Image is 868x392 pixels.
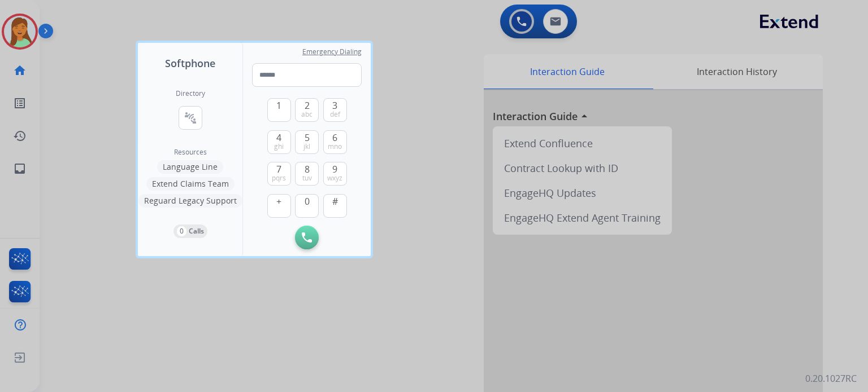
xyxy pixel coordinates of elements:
[323,130,347,154] button: 6mno
[276,195,281,208] span: +
[177,226,186,236] p: 0
[174,148,207,157] span: Resources
[267,194,291,218] button: +
[332,99,337,112] span: 3
[138,194,242,208] button: Reguard Legacy Support
[328,142,342,151] span: mno
[305,99,310,112] span: 2
[305,131,310,144] span: 5
[189,226,204,236] p: Calls
[276,99,281,112] span: 1
[267,162,291,186] button: 7pqrs
[295,130,319,154] button: 5jkl
[323,162,347,186] button: 9wxyz
[146,177,235,191] button: Extend Claims Team
[323,98,347,122] button: 3def
[332,131,337,144] span: 6
[305,195,310,208] span: 0
[184,111,197,125] mat-icon: connect_without_contact
[327,174,342,183] span: wxyz
[302,232,312,243] img: call-button
[173,224,207,238] button: 0Calls
[267,98,291,122] button: 1
[176,89,205,98] h2: Directory
[301,110,313,119] span: abc
[295,162,319,186] button: 8tuv
[157,160,223,174] button: Language Line
[267,130,291,154] button: 4ghi
[274,142,284,151] span: ghi
[302,174,312,183] span: tuv
[330,110,340,119] span: def
[165,55,215,71] span: Softphone
[332,162,337,176] span: 9
[323,194,347,218] button: #
[303,142,310,151] span: jkl
[276,131,281,144] span: 4
[272,174,286,183] span: pqrs
[295,194,319,218] button: 0
[276,162,281,176] span: 7
[302,47,362,56] span: Emergency Dialing
[805,372,857,385] p: 0.20.1027RC
[332,195,338,208] span: #
[295,98,319,122] button: 2abc
[305,162,310,176] span: 8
